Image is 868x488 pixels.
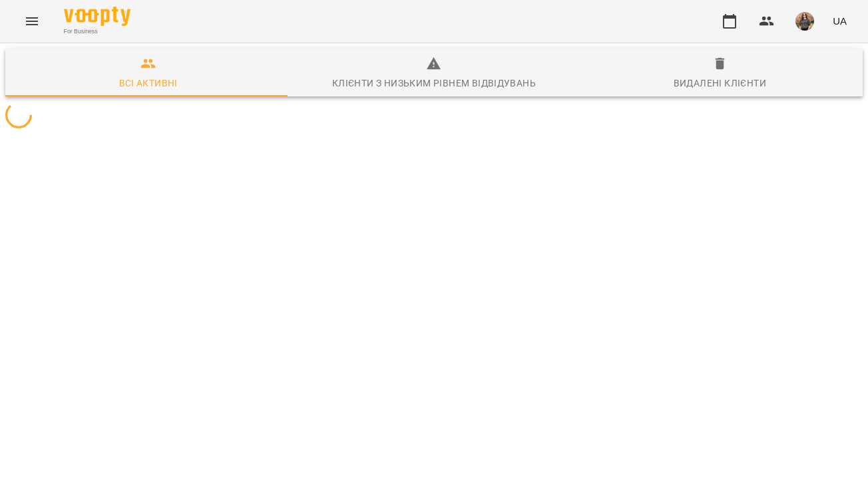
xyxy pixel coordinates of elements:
[64,7,130,26] img: Voopty Logo
[674,75,766,91] div: Видалені клієнти
[119,75,178,91] div: Всі активні
[16,5,48,37] button: Menu
[833,14,847,28] span: UA
[332,75,536,91] div: Клієнти з низьким рівнем відвідувань
[795,12,814,31] img: 7a0c59d5fd3336b88288794a7f9749f6.jpeg
[827,9,852,33] button: UA
[64,27,130,36] span: For Business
